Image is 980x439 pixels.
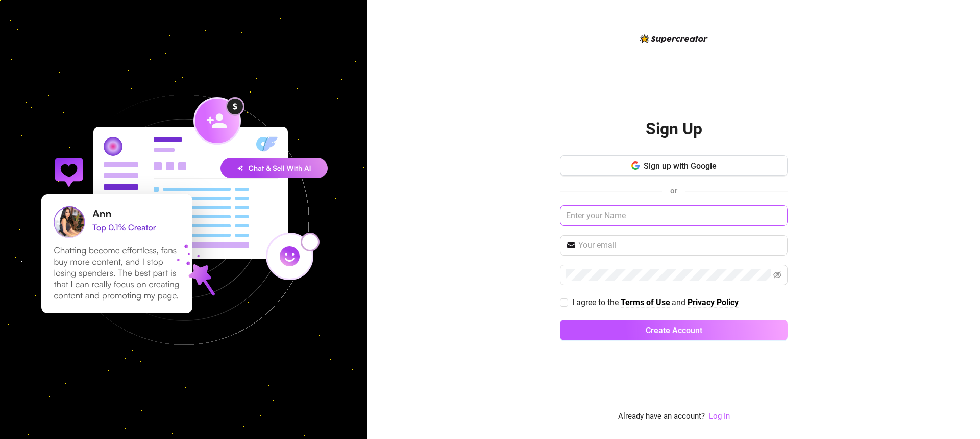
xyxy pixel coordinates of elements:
[621,297,670,308] a: Terms of Use
[618,410,705,423] span: Already have an account?
[560,155,788,176] button: Sign up with Google
[670,186,677,195] span: or
[7,43,360,397] img: signup-background-D0MIrEPF.svg
[773,271,781,279] span: eye-invisible
[572,297,621,307] span: I agree to the
[646,119,702,140] h2: Sign Up
[644,161,717,171] span: Sign up with Google
[672,297,688,307] span: and
[688,297,739,308] a: Privacy Policy
[709,410,730,423] a: Log In
[560,320,788,340] button: Create Account
[578,239,781,251] input: Your email
[640,34,708,43] img: logo-BBDzfeDw.svg
[688,297,739,307] strong: Privacy Policy
[709,411,730,421] a: Log In
[621,297,670,307] strong: Terms of Use
[646,326,702,335] span: Create Account
[560,205,788,226] input: Enter your Name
